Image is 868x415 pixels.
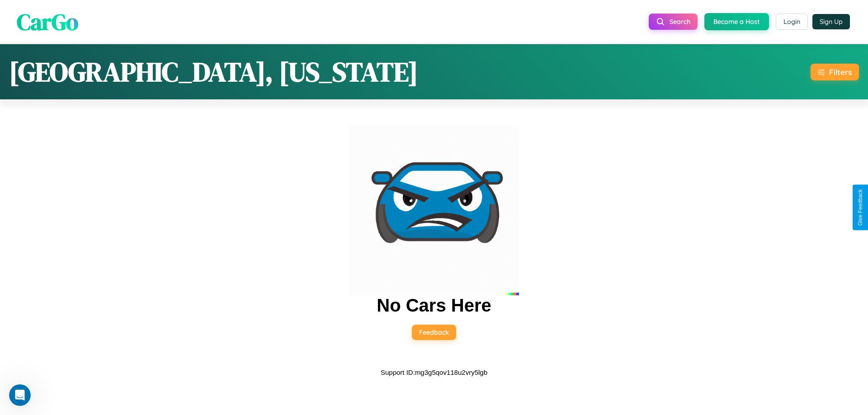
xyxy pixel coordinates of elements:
p: Support ID: mg3g5qov118u2vry5lgb [381,366,487,378]
button: Login [776,14,808,30]
h2: No Cars Here [377,295,491,316]
img: car [349,126,519,295]
iframe: Intercom live chat [9,384,31,406]
span: Search [670,18,690,26]
button: Feedback [412,325,456,340]
span: CarGo [17,6,78,37]
button: Sign Up [812,14,850,29]
div: Give Feedback [857,189,863,226]
div: Filters [829,67,852,77]
h1: [GEOGRAPHIC_DATA], [US_STATE] [9,53,418,90]
button: Filters [811,64,859,80]
button: Become a Host [704,13,769,30]
button: Search [649,14,698,30]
